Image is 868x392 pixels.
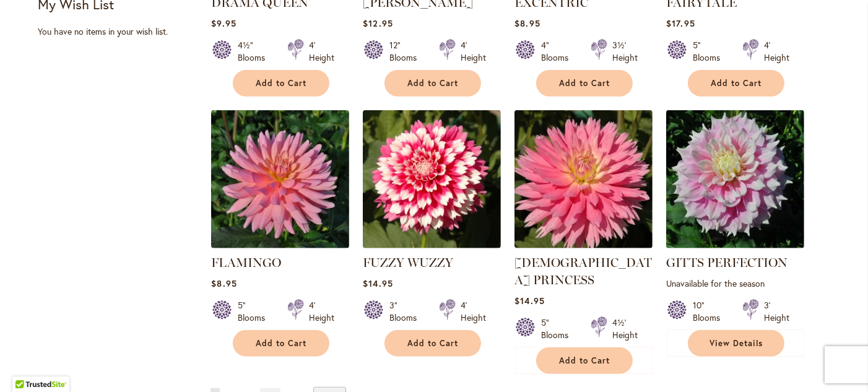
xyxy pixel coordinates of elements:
[9,348,44,383] iframe: Launch Accessibility Center
[536,70,633,97] button: Add to Cart
[363,255,453,270] a: FUZZY WUZZY
[666,17,695,29] span: $17.95
[211,110,349,248] img: FLAMINGO
[407,78,458,89] span: Add to Cart
[666,110,804,248] img: GITTS PERFECTION
[666,277,804,289] p: Unavailable for the season
[211,277,237,289] span: $8.95
[389,299,424,324] div: 3" Blooms
[363,239,501,251] a: FUZZY WUZZY
[256,338,306,349] span: Add to Cart
[541,39,576,64] div: 4" Blooms
[710,338,763,349] span: View Details
[309,299,334,324] div: 4' Height
[384,330,481,357] button: Add to Cart
[309,39,334,64] div: 4' Height
[693,299,727,324] div: 10" Blooms
[688,70,784,97] button: Add to Cart
[688,330,784,357] a: View Details
[514,255,652,287] a: [DEMOGRAPHIC_DATA] PRINCESS
[711,78,762,89] span: Add to Cart
[211,17,236,29] span: $9.95
[536,347,633,374] button: Add to Cart
[514,110,653,248] img: GAY PRINCESS
[461,299,486,324] div: 4' Height
[233,330,329,357] button: Add to Cart
[211,255,281,270] a: FLAMINGO
[389,39,424,64] div: 12" Blooms
[384,70,481,97] button: Add to Cart
[363,110,501,248] img: FUZZY WUZZY
[559,355,610,366] span: Add to Cart
[612,39,638,64] div: 3½' Height
[233,70,329,97] button: Add to Cart
[211,239,349,251] a: FLAMINGO
[514,17,540,29] span: $8.95
[256,78,306,89] span: Add to Cart
[514,295,544,307] span: $14.95
[363,277,393,289] span: $14.95
[693,39,727,64] div: 5" Blooms
[238,39,272,64] div: 4½" Blooms
[38,25,203,38] div: You have no items in your wish list.
[461,39,486,64] div: 4' Height
[666,255,788,270] a: GITTS PERFECTION
[559,78,610,89] span: Add to Cart
[764,299,789,324] div: 3' Height
[666,239,804,251] a: GITTS PERFECTION
[363,17,393,29] span: $12.95
[612,316,638,341] div: 4½' Height
[764,39,789,64] div: 4' Height
[541,316,576,341] div: 5" Blooms
[238,299,272,324] div: 5" Blooms
[514,239,653,251] a: GAY PRINCESS
[407,338,458,349] span: Add to Cart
